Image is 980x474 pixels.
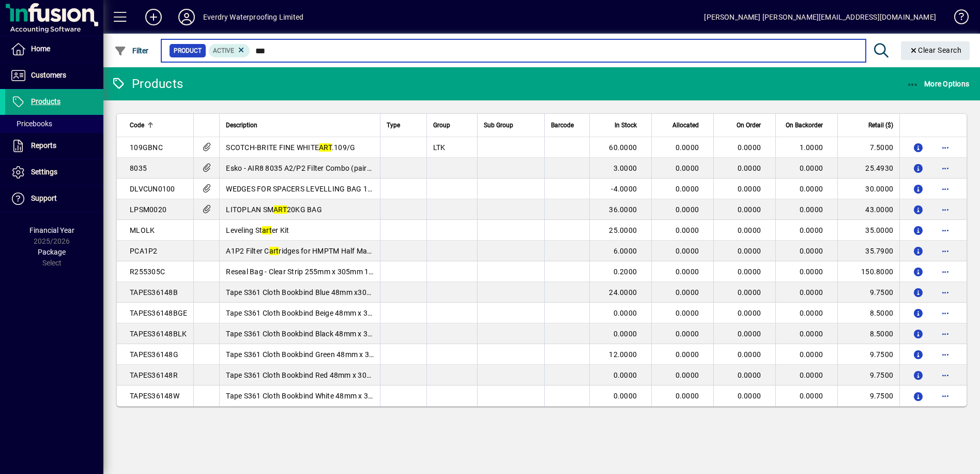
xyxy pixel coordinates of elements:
span: 3.0000 [614,164,637,172]
span: 0.0000 [738,371,761,379]
span: 0.0000 [800,309,823,317]
div: On Order [720,120,770,131]
td: 8.5000 [837,323,899,344]
span: 0.0000 [676,350,699,359]
span: 0.0000 [738,392,761,400]
span: 0.0000 [614,392,637,400]
button: More options [937,243,954,259]
span: In Stock [615,120,637,131]
span: 0.0000 [800,330,823,338]
button: More options [937,305,954,321]
button: More Options [904,75,972,93]
span: 109GBNC [130,143,163,152]
span: Reseal Bag - Clear Strip 255mm x 305mm 100/Pack 2000/C on [226,268,442,276]
em: art [262,226,272,234]
div: Allocated [658,120,708,131]
span: 0.0000 [800,205,823,214]
div: Everdry Waterproofing Limited [203,9,303,25]
span: 0.0000 [800,247,823,255]
span: 0.0000 [738,185,761,193]
td: 35.7900 [837,241,899,261]
span: Tape S361 Cloth Bookbind Green 48mm x 30m 6/Pack 18/C on [226,350,442,359]
span: 0.0000 [676,309,699,317]
span: Clear Search [909,46,962,54]
span: 0.0000 [614,330,637,338]
span: Customers [31,71,66,79]
span: LTK [433,143,446,152]
span: 0.0000 [738,350,761,359]
span: On Backorder [786,120,823,131]
span: 0.0000 [800,288,823,297]
td: 150.8000 [837,261,899,282]
span: Barcode [551,120,574,131]
span: 0.0000 [738,226,761,234]
span: SCOTCH-BRITE FINE WHITE .109/G [226,143,355,152]
a: Reports [5,133,103,159]
span: Esko - AIR8 8035 A2/P2 Filter Combo (pair), Gas/Vapours/P iculates, for Twin Filter Respirato [226,164,544,172]
td: 25.4930 [837,158,899,179]
span: Pricebooks [10,120,52,128]
div: Products [111,76,183,92]
a: Pricebooks [5,115,103,132]
div: On Backorder [782,120,832,131]
button: More options [937,160,954,176]
span: R255305C [130,268,165,276]
span: 0.0000 [800,185,823,193]
span: 0.0000 [676,268,699,276]
span: TAPES36148G [130,350,178,359]
span: 0.0000 [800,350,823,359]
button: Profile [170,8,203,26]
span: Tape S361 Cloth Bookbind Black 48mm x 30m 6/Pack 18/C on [226,330,440,338]
span: 0.0000 [800,371,823,379]
span: Products [31,97,60,106]
span: Tape S361 Cloth Bookbind Beige 48mm x 30m 6/Pack 18/C on [226,309,440,317]
td: 9.7500 [837,344,899,365]
a: Customers [5,63,103,88]
span: DLVCUN0100 [130,185,175,193]
span: Package [38,248,66,256]
button: More options [937,139,954,156]
span: TAPES36148W [130,392,179,400]
span: Group [433,120,450,131]
span: TAPES36148BGE [130,309,187,317]
span: 24.0000 [609,288,637,297]
span: 0.0000 [676,185,699,193]
span: TAPES36148B [130,288,178,297]
span: 0.0000 [738,288,761,297]
td: 43.0000 [837,199,899,220]
span: Filter [114,47,149,55]
span: Home [31,45,50,53]
span: Allocated [672,120,699,131]
span: TAPES36148R [130,371,178,379]
span: Leveling St er Kit [226,226,289,234]
div: [PERSON_NAME] [PERSON_NAME][EMAIL_ADDRESS][DOMAIN_NAME] [704,9,936,25]
span: Financial Year [29,226,74,234]
span: 0.0000 [676,330,699,338]
span: Description [226,120,257,131]
span: A1P2 Filter C ridges for HMPTM Half Mask (Pair); [226,247,397,255]
span: LITOPLAN SM 20KG BAG [226,205,322,214]
span: 0.0000 [738,268,761,276]
span: 0.0000 [676,205,699,214]
span: PCA1P2 [130,247,158,255]
span: 25.0000 [609,226,637,234]
div: Description [226,120,374,131]
div: Type [387,120,420,131]
span: 0.0000 [676,143,699,152]
span: -4.0000 [611,185,637,193]
span: 0.0000 [676,371,699,379]
button: More options [937,367,954,383]
a: Knowledge Base [946,2,967,36]
span: 0.0000 [676,226,699,234]
span: Active [213,47,234,54]
button: More options [937,201,954,218]
div: Code [130,120,187,131]
button: More options [937,388,954,404]
em: ART [319,143,332,152]
span: 0.0000 [738,309,761,317]
span: 0.0000 [614,309,637,317]
button: Add [137,8,170,26]
span: 1.0000 [800,143,823,152]
td: 7.5000 [837,137,899,158]
span: Type [387,120,400,131]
